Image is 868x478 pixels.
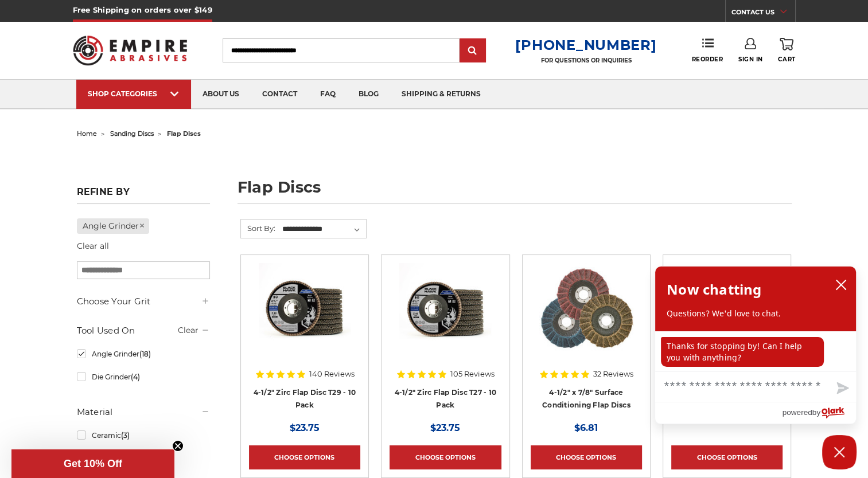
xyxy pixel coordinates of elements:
span: (3) [120,431,129,440]
a: Choose Options [390,445,501,469]
a: Choose Options [531,445,642,469]
p: Questions? We'd love to chat. [667,308,844,319]
div: Get 10% OffClose teaser [11,449,174,478]
input: Submit [461,40,484,62]
a: Angle Grinder [77,218,150,234]
a: 4-1/2" Zirc Flap Disc T27 - 10 Pack [395,388,497,410]
a: Reorder [691,38,723,62]
h5: Choose Your Grit [77,295,210,308]
span: (4) [130,373,139,381]
a: Black Hawk 6 inch T29 coarse flap discs, 36 grit for efficient material removal [671,263,783,374]
a: 4.5" Black Hawk Zirconia Flap Disc 10 Pack [249,263,360,374]
a: Clear [178,325,198,335]
a: about us [191,80,251,109]
img: 4.5" Black Hawk Zirconia Flap Disc 10 Pack [259,263,351,355]
h2: Now chatting [667,278,761,301]
span: Cart [778,56,795,63]
img: Black Hawk 4-1/2" x 7/8" Flap Disc Type 27 - 10 Pack [399,263,491,355]
img: Empire Abrasives [73,28,188,73]
span: 32 Reviews [593,370,633,378]
a: faq [309,80,347,109]
a: [PHONE_NUMBER] [515,37,656,53]
span: $6.81 [574,422,598,433]
div: olark chatbox [655,266,857,424]
span: $23.75 [430,422,460,433]
a: 4-1/2" Zirc Flap Disc T29 - 10 Pack [254,388,356,410]
div: chat [655,331,856,371]
select: Sort By: [281,221,366,238]
button: Close Chatbox [822,435,857,469]
span: flap discs [167,130,201,138]
span: Sign In [738,56,763,63]
span: (18) [139,350,150,358]
a: 4-1/2" x 7/8" Surface Conditioning Flap Discs [542,388,630,410]
p: Thanks for stopping by! Can I help you with anything? [661,337,824,367]
a: Angle Grinder [77,344,210,364]
img: Scotch brite flap discs [539,263,633,355]
a: Cart [778,38,795,63]
a: Powered by Olark [782,402,856,424]
span: powered [782,405,812,420]
button: Close teaser [172,440,184,452]
a: Black Hawk 4-1/2" x 7/8" Flap Disc Type 27 - 10 Pack [390,263,501,374]
span: Reorder [691,56,723,63]
img: Black Hawk 6 inch T29 coarse flap discs, 36 grit for efficient material removal [681,263,773,355]
a: blog [347,80,390,109]
a: Choose Options [249,445,360,469]
button: close chatbox [832,276,850,293]
h5: Refine by [77,186,210,204]
a: sanding discs [110,130,154,138]
a: contact [251,80,309,109]
a: CONTACT US [731,6,795,22]
a: Choose Options [671,445,783,469]
span: $23.75 [290,422,320,433]
a: home [77,130,97,138]
label: Sort By: [241,220,275,237]
button: Send message [827,375,856,402]
h1: flap discs [238,179,792,204]
h5: Tool Used On [77,324,210,338]
a: Ceramic [77,425,210,445]
span: 105 Reviews [450,370,495,378]
a: Die Grinder [77,367,210,387]
h5: Material [77,405,210,419]
a: Clear all [77,241,109,251]
a: shipping & returns [390,80,492,109]
span: 140 Reviews [309,370,355,378]
span: by [812,405,820,420]
div: SHOP CATEGORIES [88,89,180,98]
a: Felt [77,448,210,468]
p: FOR QUESTIONS OR INQUIRIES [515,57,656,64]
span: Get 10% Off [64,458,122,469]
a: Scotch brite flap discs [531,263,642,374]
